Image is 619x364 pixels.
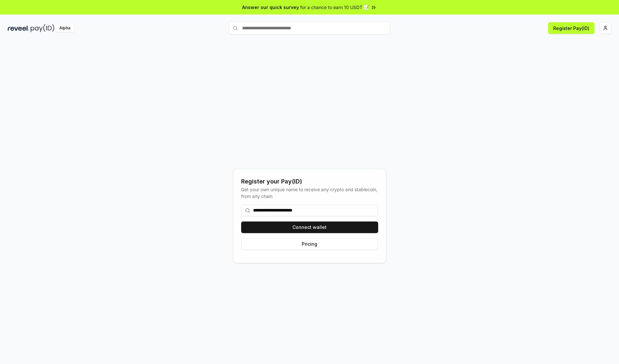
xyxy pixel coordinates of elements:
div: Register your Pay(ID) [241,177,378,186]
img: pay_id [31,24,54,32]
button: Register Pay(ID) [548,22,594,34]
span: for a chance to earn 10 USDT 📝 [300,4,369,11]
div: Alpha [56,24,74,32]
span: Answer our quick survey [242,4,299,11]
button: Connect wallet [241,221,378,233]
div: Get your own unique name to receive any crypto and stablecoin, from any chain [241,186,378,200]
button: Pricing [241,238,378,250]
img: reveel_dark [8,24,29,32]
